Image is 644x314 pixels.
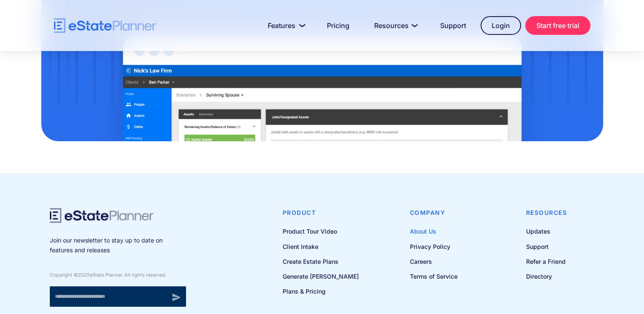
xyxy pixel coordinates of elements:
[283,226,359,237] a: Product Tour Video
[317,17,360,34] a: Pricing
[526,271,567,282] a: Directory
[526,208,567,217] h4: Resources
[430,17,476,34] a: Support
[283,208,359,217] h4: Product
[481,16,521,35] a: Login
[364,17,426,34] a: Resources
[525,16,590,35] a: Start free trial
[283,286,359,297] a: Plans & Pricing
[410,241,458,252] a: Privacy Policy
[54,18,156,33] a: home
[410,271,458,282] a: Terms of Service
[283,271,359,282] a: Generate [PERSON_NAME]
[410,226,458,237] a: About Us
[283,241,359,252] a: Client Intake
[283,256,359,267] a: Create Estate Plans
[526,256,567,267] a: Refer a Friend
[526,226,567,237] a: Updates
[410,208,458,217] h4: Company
[526,241,567,252] a: Support
[50,272,186,278] div: Copyright © eState Planner. All rights reserved.
[410,256,458,267] a: Careers
[50,236,186,255] p: Join our newsletter to stay up to date on features and releases
[50,286,186,307] form: Newsletter signup
[258,17,312,34] a: Features
[78,272,90,278] span: 2025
